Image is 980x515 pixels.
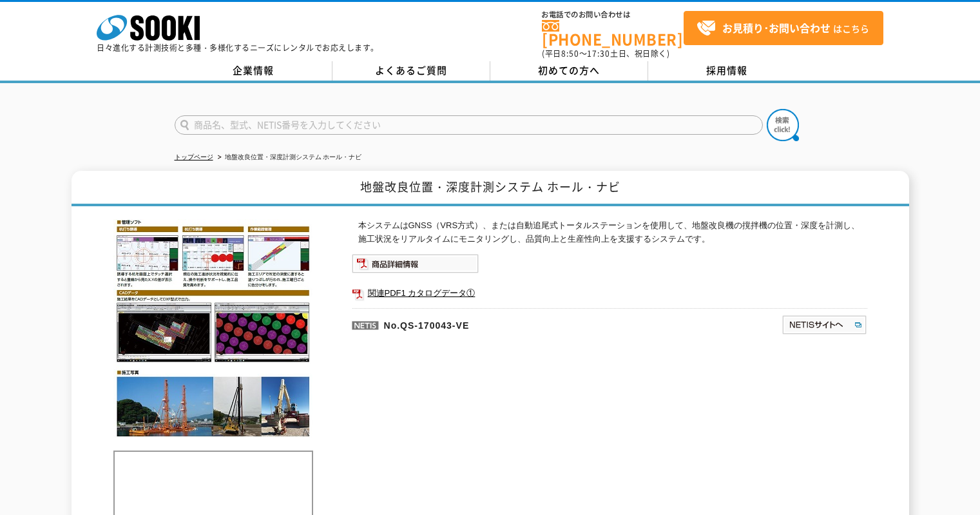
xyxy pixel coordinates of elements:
p: No.QS-170043-VE [352,308,657,339]
a: 企業情報 [175,61,332,81]
span: 初めての方へ [538,63,600,77]
input: 商品名、型式、NETIS番号を入力してください [175,115,763,135]
span: 8:50 [561,48,579,59]
a: お見積り･お問い合わせはこちら [684,11,883,45]
a: トップページ [175,153,213,160]
a: 初めての方へ [490,61,648,81]
img: NETISサイトへ [782,315,867,335]
a: よくあるご質問 [332,61,490,81]
span: (平日 ～ 土日、祝日除く) [542,48,669,59]
h1: 地盤改良位置・深度計測システム ホール・ナビ [72,171,909,206]
img: 地盤改良位置・深度計測システム ホール・ナビ [113,219,313,438]
a: 採用情報 [648,61,806,81]
p: 本システムはGNSS（VRS方式）、または自動追尾式トータルステーションを使用して、地盤改良機の撹拌機の位置・深度を計測し、施工状況をリアルタイムにモニタリングし、品質向上と生産性向上を支援する... [358,219,867,246]
a: [PHONE_NUMBER] [542,20,684,46]
li: 地盤改良位置・深度計測システム ホール・ナビ [215,151,362,164]
img: btn_search.png [767,109,799,141]
img: 商品詳細情報システム [352,254,479,273]
p: 日々進化する計測技術と多種・多様化するニーズにレンタルでお応えします。 [97,44,379,52]
span: お電話でのお問い合わせは [542,11,684,19]
a: 関連PDF1 カタログデータ① [352,285,867,302]
a: 商品詳細情報システム [352,262,479,271]
span: はこちら [697,19,869,38]
span: 17:30 [587,48,610,59]
strong: お見積り･お問い合わせ [722,20,831,35]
